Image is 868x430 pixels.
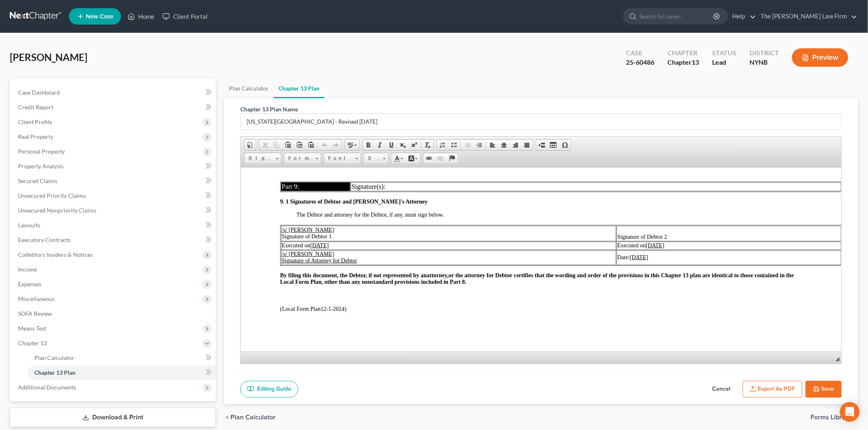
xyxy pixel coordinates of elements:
span: Format [284,153,313,164]
a: Table [548,140,559,150]
a: Justify [521,140,533,150]
span: [PERSON_NAME] [10,51,87,63]
span: 13 [692,58,699,66]
a: Subscript [397,140,409,150]
span: Secured Claims [18,177,57,184]
span: Case Dashboard [18,89,60,96]
span: Size [364,153,380,164]
div: District [749,48,779,58]
a: Credit Report [11,100,216,115]
a: Plan Calculator [224,79,274,98]
span: Miscellaneous [18,295,55,302]
a: Property Analysis [11,159,216,174]
span: Forms Library [811,414,852,421]
i: chevron_left [224,414,231,421]
a: Text Color [391,153,406,164]
label: Chapter 13 Plan Name [240,105,298,113]
span: Real Property [18,133,53,140]
a: Remove Format [422,140,434,150]
a: Paste [282,140,294,150]
a: Paste as plain text [294,140,305,150]
span: Executory Contracts [18,236,71,243]
a: Redo [330,140,342,150]
span: Unsecured Nonpriority Claims [18,207,96,214]
a: Superscript [409,140,420,150]
a: Copy [271,140,282,150]
button: Preview [792,48,848,67]
span: Resize [836,357,840,361]
span: Chapter 13 [18,339,47,346]
a: Executory Contracts [11,233,216,247]
a: Insert/Remove Bulleted List [448,140,460,150]
span: Credit Report [18,104,53,111]
div: NYNB [749,58,779,67]
a: Unsecured Nonpriority Claims [11,203,216,218]
div: Lead [712,58,736,67]
span: Expenses [18,281,41,287]
a: Italic [374,140,386,150]
a: Chapter 13 Plan [274,79,324,98]
span: Personal Property [18,148,65,155]
a: Decrease Indent [462,140,473,150]
a: Bold [363,140,374,150]
span: Chapter 13 Plan [34,369,75,376]
div: Chapter [667,58,699,67]
span: Plan Calculator [231,414,276,421]
a: Unlink [435,153,446,164]
a: Underline [386,140,397,150]
a: Align Left [487,140,498,150]
a: Cut [259,140,271,150]
a: Download & Print [10,408,216,427]
a: The [PERSON_NAME] Law Firm [757,9,858,24]
a: Insert/Remove Numbered List [437,140,448,150]
a: Paste from Word [305,140,317,150]
div: 25-60486 [626,58,654,67]
span: Unsecured Priority Claims [18,192,86,199]
a: Plan Calculator [28,351,216,365]
a: Insert Page Break for Printing [536,140,548,150]
a: Insert Special Character [559,140,571,150]
a: Client Portal [158,9,212,24]
a: Home [123,9,158,24]
span: Font [324,153,353,164]
span: Codebtors Insiders & Notices [18,251,93,258]
span: Plan Calculator [34,354,74,361]
a: Document Properties [244,140,256,150]
a: Unsecured Priority Claims [11,188,216,203]
a: Secured Claims [11,174,216,188]
a: Chapter 13 Plan [28,365,216,380]
span: Styles [244,153,273,164]
a: Case Dashboard [11,85,216,100]
span: Means Test [18,325,46,332]
a: Size [363,153,388,164]
a: Editing Guide [240,381,298,398]
div: Case [626,48,654,58]
span: Lawsuits [18,222,40,229]
button: Export as PDF [743,381,802,398]
button: chevron_left Plan Calculator [224,414,276,421]
a: Lawsuits [11,218,216,233]
a: Styles [244,153,281,164]
a: Increase Indent [473,140,485,150]
a: Background Color [406,153,420,164]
